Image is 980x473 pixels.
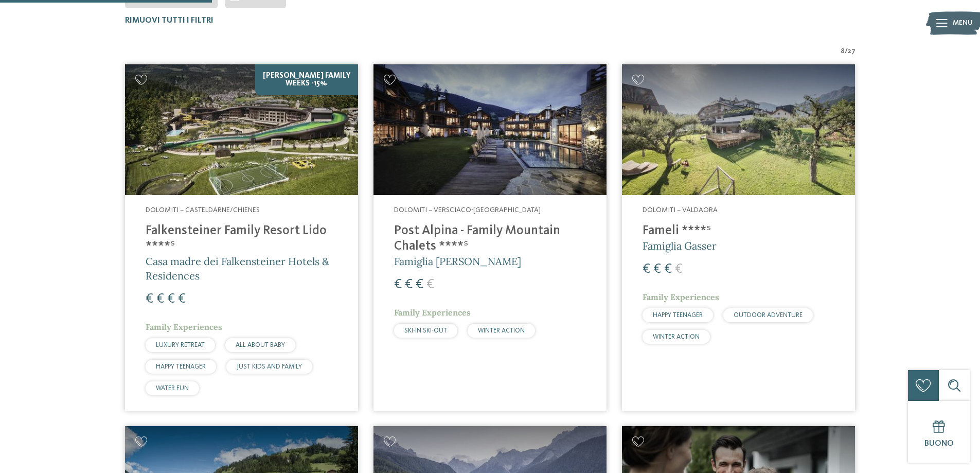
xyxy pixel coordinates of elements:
span: SKI-IN SKI-OUT [404,327,447,334]
span: € [664,262,672,276]
span: Casa madre dei Falkensteiner Hotels & Residences [146,255,329,282]
img: Cercate un hotel per famiglie? Qui troverete solo i migliori! [622,64,855,196]
span: € [675,262,683,276]
span: 8 [841,46,845,57]
span: € [643,262,650,276]
span: WINTER ACTION [653,334,700,340]
a: Buono [908,401,970,463]
span: OUTDOOR ADVENTURE [734,312,803,319]
span: € [178,292,186,306]
span: LUXURY RETREAT [156,342,205,348]
h4: Post Alpina - Family Mountain Chalets ****ˢ [394,223,586,254]
span: € [653,262,661,276]
img: Post Alpina - Family Mountain Chalets ****ˢ [373,64,607,196]
h4: Falkensteiner Family Resort Lido ****ˢ [146,223,337,254]
span: ALL ABOUT BABY [236,342,285,348]
span: Dolomiti – Valdaora [643,206,718,214]
span: Family Experiences [394,307,471,318]
span: WATER FUN [156,385,189,392]
span: € [405,278,413,291]
span: Family Experiences [643,292,719,302]
span: Buono [924,440,954,448]
span: JUST KIDS AND FAMILY [237,363,302,370]
span: Rimuovi tutti i filtri [125,16,213,25]
span: Dolomiti – Versciaco-[GEOGRAPHIC_DATA] [394,206,541,214]
a: Cercate un hotel per famiglie? Qui troverete solo i migliori! Dolomiti – Valdaora Fameli ****ˢ Fa... [622,64,855,411]
a: Cercate un hotel per famiglie? Qui troverete solo i migliori! Dolomiti – Versciaco-[GEOGRAPHIC_DA... [373,64,607,411]
span: / [845,46,848,57]
span: Dolomiti – Casteldarne/Chienes [146,206,260,214]
span: WINTER ACTION [478,327,525,334]
span: Famiglia [PERSON_NAME] [394,255,521,268]
span: € [416,278,423,291]
img: Cercate un hotel per famiglie? Qui troverete solo i migliori! [125,64,358,196]
span: Famiglia Gasser [643,239,717,252]
span: HAPPY TEENAGER [653,312,703,319]
span: Family Experiences [146,322,222,332]
span: € [426,278,434,291]
a: Cercate un hotel per famiglie? Qui troverete solo i migliori! [PERSON_NAME] Family Weeks -15% Dol... [125,64,358,411]
span: € [156,292,164,306]
span: HAPPY TEENAGER [156,363,206,370]
span: € [167,292,175,306]
span: € [394,278,402,291]
span: 27 [848,46,856,57]
span: € [146,292,153,306]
